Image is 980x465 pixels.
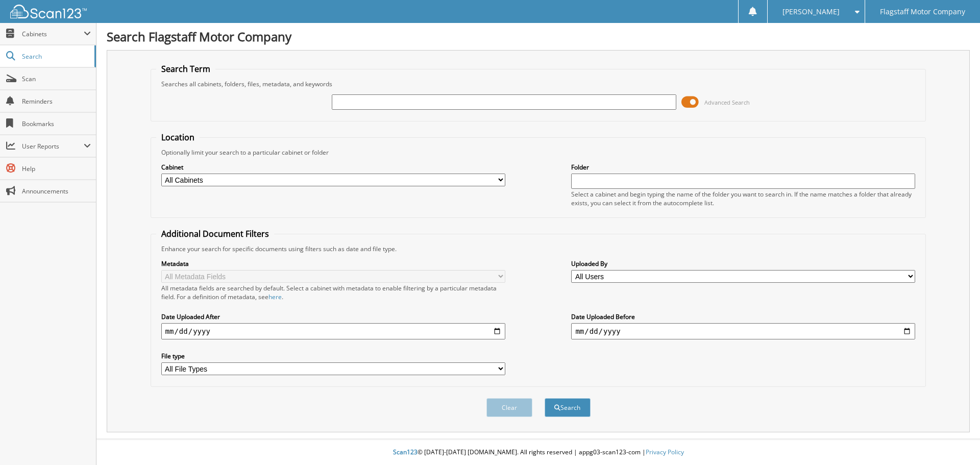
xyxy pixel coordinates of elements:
span: Scan [22,75,91,83]
label: Date Uploaded Before [571,312,915,321]
legend: Location [156,132,200,143]
label: Folder [571,163,915,172]
a: Privacy Policy [646,448,684,456]
legend: Search Term [156,63,215,75]
iframe: Chat Widget [929,416,980,465]
div: © [DATE]-[DATE] [DOMAIN_NAME]. All rights reserved | appg03-scan123-com | [96,440,980,465]
span: Cabinets [22,30,84,38]
div: Searches all cabinets, folders, files, metadata, and keywords [156,80,921,88]
span: Announcements [22,187,91,195]
label: Metadata [161,259,505,268]
label: Uploaded By [571,259,915,268]
span: User Reports [22,142,84,151]
span: Help [22,164,91,173]
span: Reminders [22,97,91,106]
img: scan123-logo-white.svg [10,5,87,18]
span: [PERSON_NAME] [782,9,840,15]
h1: Search Flagstaff Motor Company [107,28,970,45]
input: end [571,323,915,339]
div: All metadata fields are searched by default. Select a cabinet with metadata to enable filtering b... [161,284,505,301]
div: Select a cabinet and begin typing the name of the folder you want to search in. If the name match... [571,190,915,207]
span: Bookmarks [22,119,91,128]
span: Flagstaff Motor Company [880,9,965,15]
label: Date Uploaded After [161,312,505,321]
input: start [161,323,505,339]
div: Enhance your search for specific documents using filters such as date and file type. [156,244,921,253]
span: Scan123 [393,448,418,456]
legend: Additional Document Filters [156,228,274,239]
button: Clear [486,398,532,417]
div: Optionally limit your search to a particular cabinet or folder [156,148,921,157]
span: Advanced Search [704,99,750,106]
label: File type [161,352,505,360]
a: here [268,292,282,301]
span: Search [22,52,89,61]
button: Search [545,398,591,417]
label: Cabinet [161,163,505,172]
